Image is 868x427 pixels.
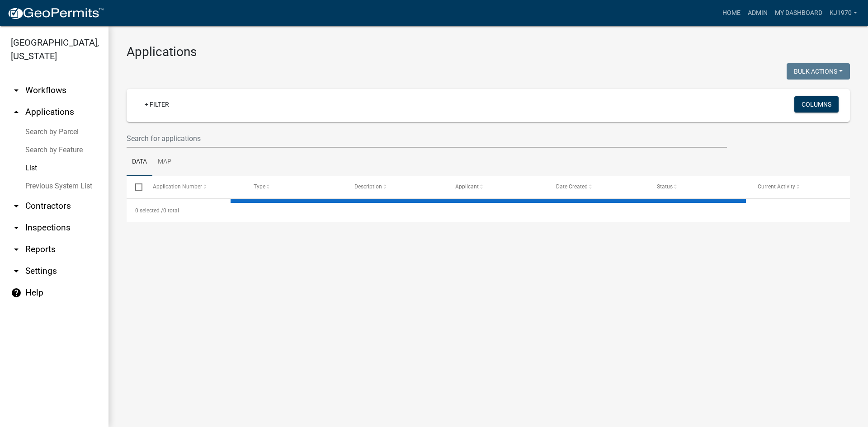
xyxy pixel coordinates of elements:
[354,183,382,190] span: Description
[547,176,648,198] datatable-header-cell: Date Created
[11,201,22,211] i: arrow_drop_down
[127,199,850,222] div: 0 total
[794,96,839,113] button: Columns
[556,183,588,190] span: Date Created
[11,222,22,233] i: arrow_drop_down
[346,176,447,198] datatable-header-cell: Description
[144,176,245,198] datatable-header-cell: Application Number
[135,207,163,214] span: 0 selected /
[11,244,22,255] i: arrow_drop_down
[771,5,826,22] a: My Dashboard
[11,85,22,96] i: arrow_drop_down
[137,96,176,113] a: + Filter
[826,5,861,22] a: kj1970
[245,176,345,198] datatable-header-cell: Type
[787,63,850,80] button: Bulk Actions
[152,148,177,177] a: Map
[254,183,265,190] span: Type
[648,176,749,198] datatable-header-cell: Status
[749,176,850,198] datatable-header-cell: Current Activity
[127,148,152,177] a: Data
[153,183,202,190] span: Application Number
[127,129,727,148] input: Search for applications
[744,5,771,22] a: Admin
[127,44,850,60] h3: Applications
[758,183,795,190] span: Current Activity
[455,183,479,190] span: Applicant
[657,183,673,190] span: Status
[719,5,744,22] a: Home
[127,176,144,198] datatable-header-cell: Select
[11,287,22,298] i: help
[11,266,22,277] i: arrow_drop_down
[11,107,22,117] i: arrow_drop_up
[447,176,547,198] datatable-header-cell: Applicant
